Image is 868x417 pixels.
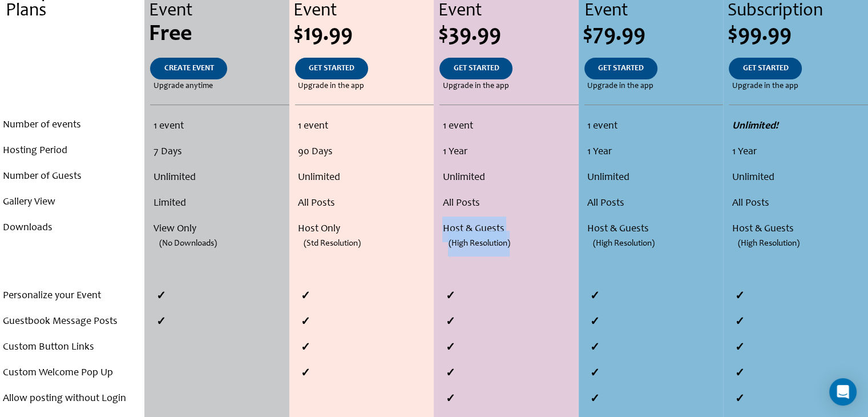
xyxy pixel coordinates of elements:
[442,79,508,93] span: Upgrade in the app
[70,23,75,46] span: .
[442,165,575,191] li: Unlimited
[3,386,142,412] li: Allow posting without Login
[153,114,285,139] li: 1 event
[587,139,720,165] li: 1 Year
[587,216,720,242] li: Host & Guests
[3,215,142,241] li: Downloads
[829,378,857,406] div: Open Intercom Messenger
[732,191,865,216] li: All Posts
[58,58,87,79] a: .
[732,121,778,131] strong: Unlimited!
[148,23,289,46] div: Free
[587,114,720,139] li: 1 event
[3,360,142,386] li: Custom Welcome Pop Up
[3,335,142,360] li: Custom Button Links
[3,283,142,309] li: Personalize your Event
[293,23,434,46] div: $19.99
[583,23,723,46] div: $79.99
[153,191,285,216] li: Limited
[3,190,142,215] li: Gallery View
[442,139,575,165] li: 1 Year
[732,139,865,165] li: 1 Year
[593,231,655,256] span: (High Resolution)
[442,114,575,139] li: 1 event
[587,165,720,191] li: Unlimited
[164,65,213,73] span: CREATE EVENT
[153,139,285,165] li: 7 Days
[732,216,865,242] li: Host & Guests
[304,231,361,256] span: (Std Resolution)
[584,58,657,79] a: GET STARTED
[153,216,285,242] li: View Only
[298,165,431,191] li: Unlimited
[3,164,142,190] li: Number of Guests
[298,191,431,216] li: All Posts
[71,82,74,90] span: .
[298,216,431,242] li: Host Only
[587,79,653,93] span: Upgrade in the app
[71,65,74,73] span: .
[742,65,788,73] span: GET STARTED
[438,23,578,46] div: $39.99
[732,165,865,191] li: Unlimited
[737,231,799,256] span: (High Resolution)
[439,58,512,79] a: GET STARTED
[448,231,510,256] span: (High Resolution)
[298,139,431,165] li: 90 Days
[587,191,720,216] li: All Posts
[309,65,354,73] span: GET STARTED
[3,138,142,164] li: Hosting Period
[298,79,364,93] span: Upgrade in the app
[3,113,142,138] li: Number of events
[598,65,644,73] span: GET STARTED
[159,231,216,256] span: (No Downloads)
[295,58,368,79] a: GET STARTED
[298,114,431,139] li: 1 event
[732,79,798,93] span: Upgrade in the app
[153,79,212,93] span: Upgrade anytime
[153,165,285,191] li: Unlimited
[3,309,142,335] li: Guestbook Message Posts
[729,58,802,79] a: GET STARTED
[150,58,227,79] a: CREATE EVENT
[727,23,867,46] div: $99.99
[442,191,575,216] li: All Posts
[453,65,499,73] span: GET STARTED
[442,216,575,242] li: Host & Guests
